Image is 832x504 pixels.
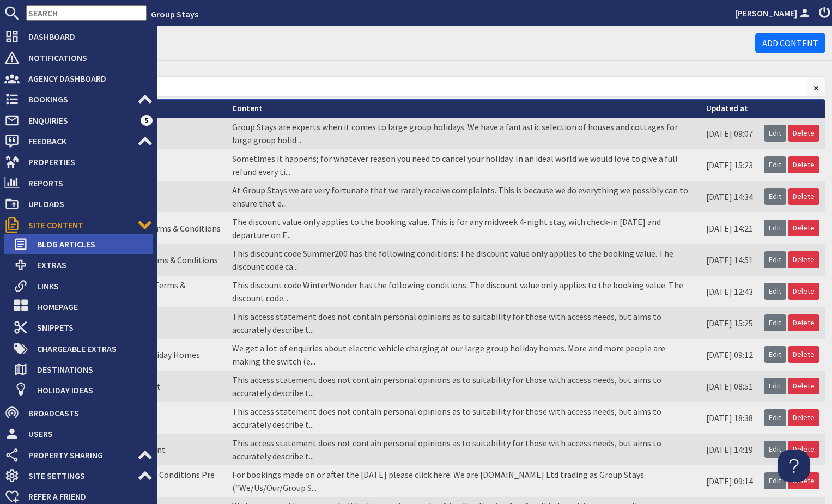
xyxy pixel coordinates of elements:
[764,472,786,489] a: Edit
[701,181,758,212] td: [DATE] 14:34
[20,132,137,150] span: Feedback
[28,256,153,274] span: Extras
[28,319,153,336] span: Snippets
[227,100,701,118] th: Content
[227,276,701,307] td: This discount code WinterWonder has the following conditions: The discount value only applies to ...
[764,125,786,142] a: Edit
[13,340,153,357] a: Chargeable Extras
[788,125,819,142] a: Delete
[141,115,153,126] span: 5
[764,314,786,331] a: Edit
[227,339,701,371] td: We get a lot of enquiries about electric vehicle charging at our large group holiday homes. More ...
[764,441,786,458] a: Edit
[4,425,153,442] a: Users
[701,402,758,434] td: [DATE] 18:38
[151,9,198,20] a: Group Stays
[20,153,153,171] span: Properties
[20,70,153,87] span: Agency Dashboard
[13,319,153,336] a: Snippets
[788,283,819,300] a: Delete
[4,446,153,464] a: Property Sharing
[788,314,819,331] a: Delete
[701,434,758,465] td: [DATE] 14:19
[227,371,701,402] td: This access statement does not contain personal opinions as to suitability for those with access ...
[764,220,786,236] a: Edit
[227,244,701,276] td: This discount code Summer200 has the following conditions: The discount value only applies to the...
[227,307,701,339] td: This access statement does not contain personal opinions as to suitability for those with access ...
[227,434,701,465] td: This access statement does not contain personal opinions as to suitability for those with access ...
[20,90,137,108] span: Bookings
[20,425,153,442] span: Users
[706,103,748,113] a: Updated at
[4,132,153,150] a: Feedback
[4,467,153,484] a: Site Settings
[701,371,758,402] td: [DATE] 08:51
[701,118,758,149] td: [DATE] 09:07
[13,298,153,315] a: Homepage
[788,378,819,394] a: Delete
[28,381,153,399] span: Holiday Ideas
[13,361,153,378] a: Destinations
[20,49,153,66] span: Notifications
[788,251,819,268] a: Delete
[4,153,153,171] a: Properties
[28,361,153,378] span: Destinations
[788,220,819,236] a: Delete
[13,235,153,253] a: Blog Articles
[227,118,701,149] td: Group Stays are experts when it comes to large group holidays. We have a fantastic selection of h...
[764,251,786,268] a: Edit
[13,381,153,399] a: Holiday Ideas
[227,181,701,212] td: At Group Stays we are very fortunate that we rarely receive complaints. This is because we do eve...
[735,7,812,20] a: [PERSON_NAME]
[227,465,701,497] td: For bookings made on or after the [DATE] please click here. We are [DOMAIN_NAME] Ltd trading as G...
[701,307,758,339] td: [DATE] 15:25
[20,195,153,212] span: Uploads
[20,112,141,129] span: Enquiries
[701,465,758,497] td: [DATE] 09:14
[764,409,786,426] a: Edit
[28,298,153,315] span: Homepage
[4,195,153,212] a: Uploads
[701,244,758,276] td: [DATE] 14:51
[4,112,153,129] a: Enquiries 5
[701,339,758,371] td: [DATE] 09:12
[26,5,147,21] input: SEARCH
[701,149,758,181] td: [DATE] 15:23
[20,174,153,192] span: Reports
[4,49,153,66] a: Notifications
[4,174,153,192] a: Reports
[4,90,153,108] a: Bookings
[13,277,153,295] a: Links
[788,346,819,363] a: Delete
[755,33,825,53] a: Add Content
[764,188,786,205] a: Edit
[13,256,153,274] a: Extras
[788,409,819,426] a: Delete
[20,216,137,234] span: Site Content
[227,212,701,244] td: The discount value only applies to the booking value. This is for any midweek 4-night stay, with ...
[788,156,819,173] a: Delete
[764,283,786,300] a: Edit
[28,235,153,253] span: Blog Articles
[20,28,153,45] span: Dashboard
[788,188,819,205] a: Delete
[788,441,819,458] a: Delete
[764,156,786,173] a: Edit
[778,450,810,482] iframe: Toggle Customer Support
[701,276,758,307] td: [DATE] 12:43
[764,346,786,363] a: Edit
[4,404,153,422] a: Broadcasts
[4,28,153,45] a: Dashboard
[33,76,807,97] input: Search...
[20,446,137,464] span: Property Sharing
[701,212,758,244] td: [DATE] 14:21
[20,404,153,422] span: Broadcasts
[20,467,137,484] span: Site Settings
[28,277,153,295] span: Links
[4,216,153,234] a: Site Content
[28,340,153,357] span: Chargeable Extras
[4,70,153,87] a: Agency Dashboard
[227,149,701,181] td: Sometimes it happens; for whatever reason you need to cancel your holiday. In an ideal world we w...
[227,402,701,434] td: This access statement does not contain personal opinions as to suitability for those with access ...
[764,378,786,394] a: Edit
